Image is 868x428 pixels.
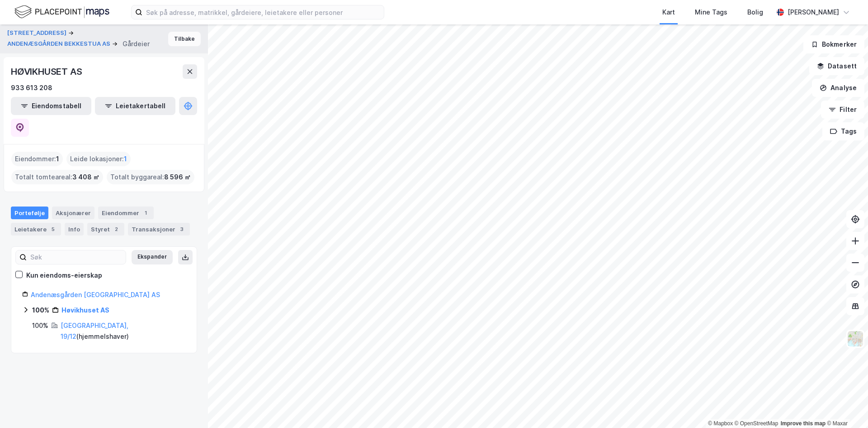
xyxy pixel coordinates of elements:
[141,208,150,217] div: 1
[695,7,727,18] div: Mine Tags
[107,170,194,184] div: Totalt byggareal :
[7,29,68,38] button: [STREET_ADDRESS]
[11,64,84,79] div: HØVIKHUSET AS
[7,39,112,48] button: ANDENÆSGÅRDEN BEKKESTUA AS
[809,57,864,75] button: Datasett
[177,225,186,234] div: 3
[847,330,864,347] img: Z
[65,223,84,236] div: Info
[11,207,48,219] div: Portefølje
[61,322,128,340] a: [GEOGRAPHIC_DATA], 19/12
[747,7,763,18] div: Bolig
[132,250,173,264] button: Ekspander
[821,101,864,119] button: Filter
[32,320,48,331] div: 100%
[123,38,150,49] div: Gårdeier
[61,320,186,342] div: ( hjemmelshaver )
[823,385,868,428] div: Kontrollprogram for chat
[66,152,131,166] div: Leide lokasjoner :
[48,225,57,234] div: 5
[128,223,190,236] div: Transaksjoner
[87,223,124,236] div: Styret
[98,207,154,219] div: Eiendommer
[72,172,99,183] span: 3 408 ㎡
[61,306,109,314] a: Høvikhuset AS
[823,385,868,428] iframe: Chat Widget
[124,154,127,164] span: 1
[781,420,826,427] a: Improve this map
[164,172,191,183] span: 8 596 ㎡
[14,4,109,20] img: logo.f888ab2527a4732fd821a326f86c7f29.svg
[822,122,864,140] button: Tags
[11,82,52,93] div: 933 613 208
[32,305,49,316] div: 100%
[26,270,102,281] div: Kun eiendoms-eierskap
[803,35,864,53] button: Bokmerker
[31,291,160,298] a: Andenæsgården [GEOGRAPHIC_DATA] AS
[27,250,126,264] input: Søk
[11,170,103,184] div: Totalt tomteareal :
[56,154,59,164] span: 1
[788,7,839,18] div: [PERSON_NAME]
[142,5,384,19] input: Søk på adresse, matrikkel, gårdeiere, leietakere eller personer
[168,32,201,46] button: Tilbake
[112,225,121,234] div: 2
[735,420,778,427] a: OpenStreetMap
[52,207,94,219] div: Aksjonærer
[95,97,175,115] button: Leietakertabell
[11,152,63,166] div: Eiendommer :
[11,223,61,236] div: Leietakere
[662,7,675,18] div: Kart
[812,79,864,97] button: Analyse
[11,97,91,115] button: Eiendomstabell
[708,420,733,427] a: Mapbox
